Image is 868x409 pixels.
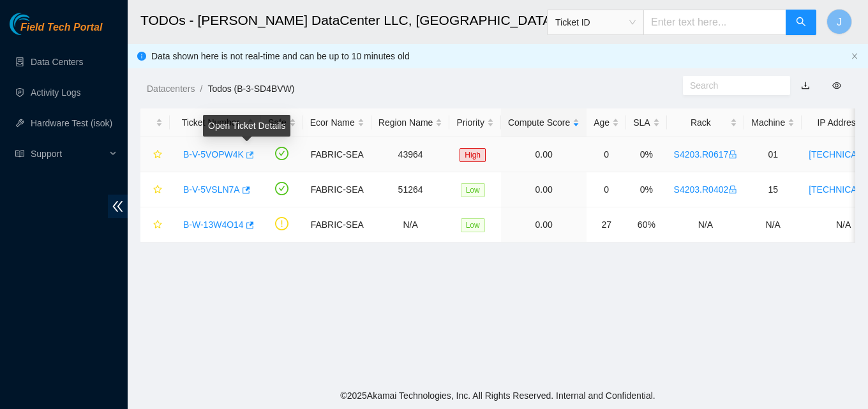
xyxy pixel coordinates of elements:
input: Enter text here... [643,10,786,35]
a: Akamai TechnologiesField Tech Portal [10,23,102,40]
a: B-V-5VSLN7A [183,184,240,195]
span: eye [832,81,841,90]
td: 27 [587,207,626,242]
button: close [851,52,858,61]
td: FABRIC-SEA [303,207,371,242]
a: Activity Logs [31,87,81,98]
td: 0.00 [501,137,587,172]
td: FABRIC-SEA [303,137,371,172]
a: Todos (B-3-SD4BVW) [207,84,294,94]
footer: © 2025 Akamai Technologies, Inc. All Rights Reserved. Internal and Confidential. [128,382,868,409]
td: 0.00 [501,172,587,207]
img: Akamai Technologies [10,13,64,35]
a: Datacenters [147,84,195,94]
button: J [827,9,852,34]
td: N/A [667,207,745,242]
span: / [200,84,202,94]
td: 15 [744,172,802,207]
span: lock [728,150,737,159]
span: lock [728,185,737,194]
span: close [851,52,858,60]
span: J [837,14,842,30]
div: Open Ticket Details [203,115,290,137]
span: star [153,185,162,195]
span: check-circle [275,147,288,160]
span: High [460,148,486,162]
span: read [15,149,24,158]
td: 60% [626,207,666,242]
span: check-circle [275,182,288,195]
td: N/A [371,207,450,242]
button: star [147,179,163,200]
td: FABRIC-SEA [303,172,371,207]
input: Search [690,78,773,93]
a: Data Centers [31,57,83,67]
td: 0 [587,172,626,207]
a: B-W-13W4O14 [183,219,244,230]
span: Support [31,141,106,167]
td: 43964 [371,137,450,172]
td: 01 [744,137,802,172]
span: Field Tech Portal [20,22,102,34]
span: double-left [108,195,128,218]
td: N/A [744,207,802,242]
a: B-V-5VOPW4K [183,149,244,160]
button: search [786,10,816,35]
a: S4203.R0402lock [674,184,738,195]
td: 0.00 [501,207,587,242]
span: exclamation-circle [275,217,288,230]
a: download [801,80,810,91]
span: search [796,17,806,29]
span: Ticket ID [555,13,636,32]
a: S4203.R0617lock [674,149,738,160]
button: star [147,144,163,165]
td: 0% [626,172,666,207]
td: 51264 [371,172,450,207]
span: star [153,150,162,160]
td: 0 [587,137,626,172]
button: star [147,214,163,235]
span: Low [461,183,485,197]
span: star [153,220,162,230]
span: Low [461,218,485,232]
button: download [791,75,819,96]
td: 0% [626,137,666,172]
a: Hardware Test (isok) [31,118,112,128]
